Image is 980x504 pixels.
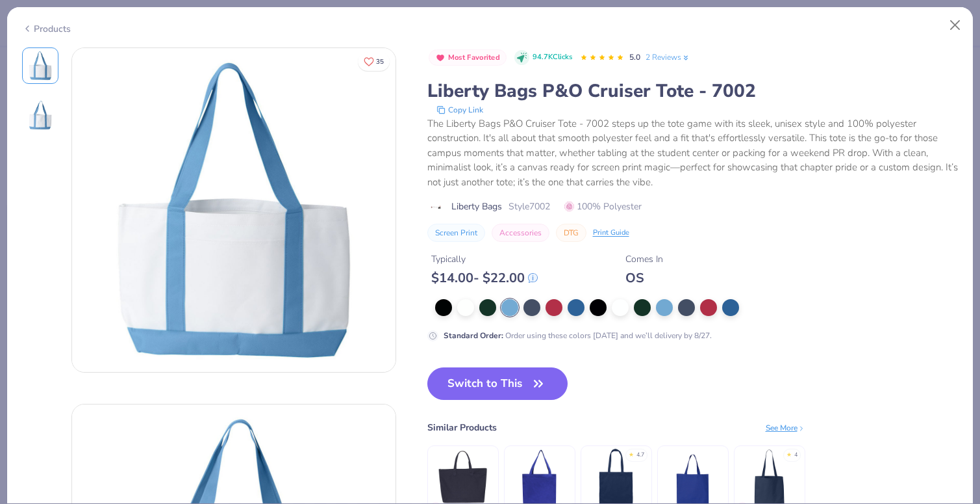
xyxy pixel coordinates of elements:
[376,59,384,65] span: 35
[629,52,640,62] span: 5.0
[427,224,485,242] button: Screen Print
[625,252,663,266] div: Comes In
[943,13,968,38] button: Close
[72,48,396,372] img: Front
[358,52,390,71] button: Like
[636,451,644,460] div: 4.7
[593,228,629,239] div: Print Guide
[444,330,712,341] div: Order using these colors [DATE] and we’ll delivery by 8/27.
[448,54,500,61] span: Most Favorited
[25,99,56,131] img: Back
[429,49,507,66] button: Badge Button
[794,451,798,460] div: 4
[431,270,538,286] div: $ 14.00 - $ 22.00
[25,50,56,81] img: Front
[427,421,497,434] div: Similar Products
[556,224,586,242] button: DTG
[492,224,549,242] button: Accessories
[427,79,959,103] div: Liberty Bags P&O Cruiser Tote - 7002
[509,200,550,213] span: Style 7002
[444,330,503,341] strong: Standard Order :
[435,53,446,63] img: Most Favorited sort
[564,200,642,213] span: 100% Polyester
[22,22,71,36] div: Products
[427,367,568,400] button: Switch to This
[427,116,959,190] div: The Liberty Bags P&O Cruiser Tote - 7002 steps up the tote game with its sleek, unisex style and ...
[580,47,624,68] div: 5.0 Stars
[786,451,792,456] div: ★
[433,103,487,116] button: copy to clipboard
[431,252,538,266] div: Typically
[766,422,805,434] div: See More
[625,270,663,286] div: OS
[646,51,690,63] a: 2 Reviews
[451,200,502,213] span: Liberty Bags
[629,451,634,456] div: ★
[533,52,572,63] span: 94.7K Clicks
[427,202,445,213] img: brand logo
